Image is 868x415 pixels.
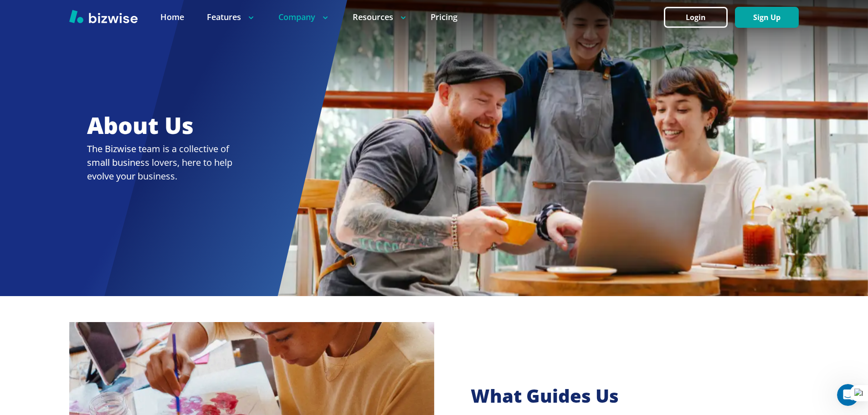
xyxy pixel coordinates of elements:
button: Sign Up [735,7,799,28]
p: Company [278,11,330,23]
button: Login [664,7,728,28]
a: Login [664,13,735,22]
a: Sign Up [735,13,799,22]
img: Bizwise Logo [69,10,138,23]
iframe: Intercom live chat [837,384,859,406]
h2: What Guides Us [471,384,762,408]
a: Home [160,11,184,23]
a: Pricing [431,11,457,23]
p: Features [207,11,256,23]
p: Resources [353,11,408,23]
